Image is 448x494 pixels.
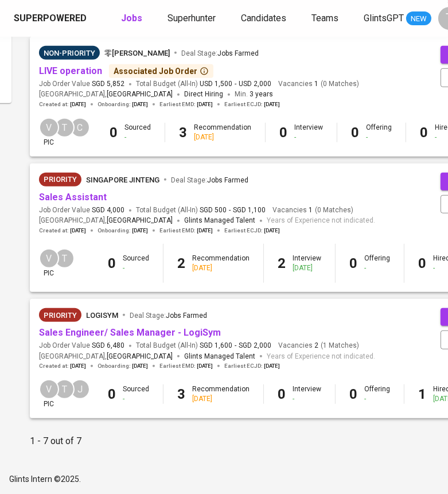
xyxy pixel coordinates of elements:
span: [GEOGRAPHIC_DATA] [107,215,173,227]
span: Total Budget (All-In) [136,341,271,351]
span: [DATE] [132,227,148,235]
div: - [364,394,390,404]
span: SGD 1,100 [233,205,266,215]
div: Recommendation [194,123,251,142]
span: Jobs Farmed [217,49,259,57]
span: Candidates [241,13,286,24]
span: [GEOGRAPHIC_DATA] , [39,89,173,100]
div: V [39,379,59,399]
span: Job Order Value [39,341,124,351]
span: USD 2,000 [239,79,271,89]
div: Sourced [123,384,149,404]
span: Total Budget (All-In) [136,205,266,215]
b: 3 [177,386,185,402]
b: 0 [420,125,428,141]
span: Superhunter [167,13,216,24]
b: 1 [418,386,426,402]
div: Hiring on Hold, On Hold for market research [39,46,100,60]
span: [GEOGRAPHIC_DATA] , [39,351,173,363]
div: - [364,263,390,273]
span: 2 [313,341,318,351]
b: 0 [108,255,116,271]
span: - [235,79,236,89]
div: T [54,118,75,138]
div: Offering [366,123,392,142]
b: 0 [349,386,357,402]
span: 3 years [250,90,273,98]
span: Glints Managed Talent [184,352,255,360]
span: Jobs Farmed [166,312,207,320]
div: - [123,263,149,273]
span: LogiSYM [86,311,118,320]
span: [DATE] [197,227,213,235]
span: Vacancies ( 1 Matches ) [278,341,359,351]
div: Sourced [123,254,149,273]
span: [GEOGRAPHIC_DATA] [107,89,173,100]
span: Years of Experience not indicated. [267,351,375,363]
span: Teams [311,13,338,24]
div: Interview [293,384,321,404]
div: J [70,379,90,399]
span: Onboarding : [98,362,148,370]
div: Recommendation [192,384,250,404]
b: Jobs [121,13,142,24]
div: [DATE] [194,133,251,142]
div: New Job received from Demand Team [39,173,81,186]
a: Candidates [241,11,289,26]
a: Sales Engineer/ Sales Manager - LogiSym [39,327,221,338]
div: [DATE] [192,263,250,273]
span: Earliest ECJD : [224,100,280,108]
span: Earliest EMD : [159,227,213,235]
span: SGD 4,000 [92,205,124,215]
div: Associated Job Order [114,65,209,77]
span: Years of Experience not indicated. [267,215,375,227]
div: - [124,133,151,142]
span: - [229,205,231,215]
b: 3 [179,125,187,141]
span: [DATE] [70,100,86,108]
span: [DATE] [70,362,86,370]
span: - [235,341,236,351]
a: Superhunter [167,11,218,26]
div: [DATE] [192,394,250,404]
b: 2 [177,255,185,271]
span: [DATE] [264,100,280,108]
div: pic [39,118,59,147]
b: 0 [349,255,357,271]
a: Teams [311,11,341,26]
span: Jobs Farmed [207,176,248,184]
span: Onboarding : [98,100,148,108]
span: [DATE] [132,362,148,370]
div: pic [39,379,59,409]
b: 0 [279,125,287,141]
div: Interview [294,123,323,142]
a: LIVE operation [39,65,102,76]
div: New Job received from Demand Team [39,308,81,322]
span: Direct Hiring [184,90,223,98]
span: SGD 2,000 [239,341,271,351]
b: 0 [108,386,116,402]
span: [DATE] [264,362,280,370]
div: [DATE] [293,263,321,273]
span: Deal Stage : [181,49,259,57]
b: 0 [110,125,118,141]
div: Recommendation [192,254,250,273]
span: Earliest EMD : [159,362,213,370]
span: 1 [307,205,313,215]
span: Created at : [39,100,86,108]
span: Deal Stage : [130,312,207,320]
div: - [366,133,392,142]
span: [GEOGRAPHIC_DATA] , [39,215,173,227]
div: V [39,248,59,269]
span: Priority [39,174,81,185]
b: 0 [418,255,426,271]
span: Created at : [39,227,86,235]
span: [DATE] [264,227,280,235]
span: Priority [39,310,81,321]
span: Glints Managed Talent [184,216,255,224]
b: 0 [278,386,286,402]
span: Deal Stage : [171,176,248,184]
span: Vacancies ( 0 Matches ) [272,205,353,215]
span: [DATE] [197,362,213,370]
p: 1 - 7 out of 7 [30,434,81,448]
